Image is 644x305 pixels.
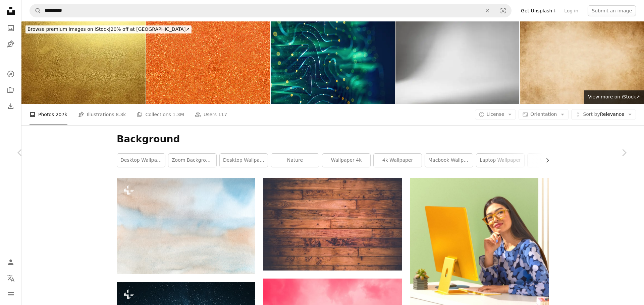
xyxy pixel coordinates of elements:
[137,104,184,125] a: Collections 1.3M
[4,83,17,97] a: Collections
[583,111,624,118] span: Relevance
[4,99,17,113] a: Download History
[604,121,644,185] a: Next
[28,26,110,32] span: Browse premium images on iStock |
[21,21,146,104] img: Brushed Gold
[4,288,17,301] button: Menu
[117,178,255,274] img: a watercolor painting of a sky with clouds
[395,21,520,104] img: Abstract white background
[220,154,268,167] a: desktop wallpaper
[519,109,569,120] button: Orientation
[425,154,473,167] a: macbook wallpaper
[78,104,126,125] a: Illustrations 8.3k
[117,154,165,167] a: desktop wallpapers
[487,111,504,117] span: License
[146,21,270,104] img: orange glitter texture abstract background
[195,104,227,125] a: Users 117
[528,154,576,167] a: wallpaper
[571,109,636,120] button: Sort byRelevance
[560,5,582,16] a: Log in
[495,4,511,17] button: Visual search
[4,255,17,269] a: Log in / Sign up
[475,109,516,120] button: License
[4,67,17,81] a: Explore
[30,4,41,17] button: Search Unsplash
[218,111,227,118] span: 117
[374,154,422,167] a: 4k wallpaper
[476,154,524,167] a: laptop wallpaper
[584,90,644,104] a: View more on iStock↗
[4,37,17,51] a: Illustrations
[517,5,560,16] a: Get Unsplash+
[541,154,549,167] button: scroll list to the right
[271,21,395,104] img: Technology Background with Flowing Lines and Light Particles
[480,4,495,17] button: Clear
[21,21,196,37] a: Browse premium images on iStock|20% off at [GEOGRAPHIC_DATA]↗
[583,111,600,117] span: Sort by
[263,221,402,227] a: brown wooden board
[530,111,557,117] span: Orientation
[30,4,512,17] form: Find visuals sitewide
[168,154,216,167] a: zoom background
[271,154,319,167] a: nature
[116,111,126,118] span: 8.3k
[117,223,255,229] a: a watercolor painting of a sky with clouds
[520,21,644,104] img: Grunge paper texture or background.
[588,5,636,16] button: Submit an image
[28,26,190,32] span: 20% off at [GEOGRAPHIC_DATA] ↗
[263,178,402,270] img: brown wooden board
[117,133,549,145] h1: Background
[4,21,17,35] a: Photos
[172,111,184,118] span: 1.3M
[4,272,17,285] button: Language
[588,94,640,99] span: View more on iStock ↗
[322,154,370,167] a: wallpaper 4k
